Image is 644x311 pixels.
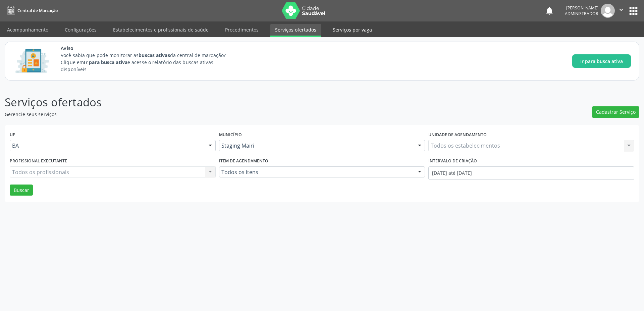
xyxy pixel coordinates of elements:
[565,5,598,11] div: [PERSON_NAME]
[219,156,268,166] label: Item de agendamento
[139,52,170,58] strong: buscas ativas
[221,142,411,149] span: Staging Mairi
[270,24,321,37] a: Serviços ofertados
[428,156,477,166] label: Intervalo de criação
[580,58,623,65] span: Ir para busca ativa
[221,169,411,175] span: Todos os itens
[2,24,53,36] a: Acompanhamento
[601,4,615,18] img: img
[328,24,377,36] a: Serviços por vaga
[545,6,554,15] button: notifications
[108,24,213,36] a: Estabelecimentos e profissionais de saúde
[5,5,58,16] a: Central de Marcação
[60,24,101,36] a: Configurações
[428,166,634,180] input: Selecione um intervalo
[618,6,625,13] i: 
[428,130,487,140] label: Unidade de agendamento
[61,45,238,52] span: Aviso
[572,54,631,68] button: Ir para busca ativa
[5,94,449,111] p: Serviços ofertados
[615,4,628,18] button: 
[592,106,639,118] button: Cadastrar Serviço
[10,130,15,140] label: UF
[628,5,639,17] button: apps
[596,108,636,115] span: Cadastrar Serviço
[220,24,263,36] a: Procedimentos
[61,52,238,73] p: Você sabia que pode monitorar as da central de marcação? Clique em e acesse o relatório das busca...
[13,46,51,76] img: Imagem de CalloutCard
[12,142,202,149] span: BA
[5,111,449,118] p: Gerencie seus serviços
[10,185,33,196] button: Buscar
[10,156,67,166] label: Profissional executante
[565,11,598,16] span: Administrador
[17,8,58,13] span: Central de Marcação
[84,59,127,65] strong: Ir para busca ativa
[219,130,242,140] label: Município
